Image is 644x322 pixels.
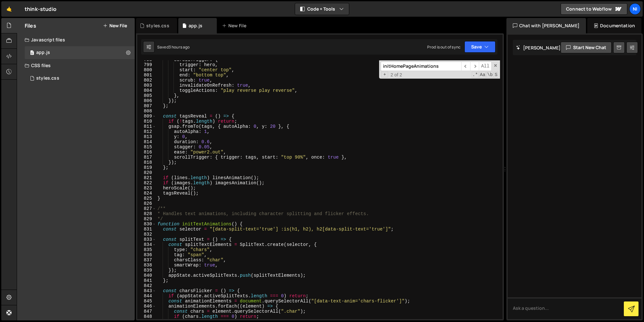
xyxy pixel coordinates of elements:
[137,144,156,150] div: 815
[629,3,641,15] a: Ni
[137,211,156,216] div: 828
[137,263,156,268] div: 838
[137,93,156,98] div: 805
[222,22,249,29] div: New File
[137,288,156,293] div: 843
[157,44,190,50] div: Saved
[137,196,156,201] div: 825
[388,72,405,77] span: 2 of 2
[17,59,135,72] div: CSS files
[494,72,498,78] span: Search In Selection
[470,62,479,71] span: ​
[487,72,493,78] span: Whole Word Search
[25,22,36,29] h2: Files
[30,51,34,56] span: 0
[137,109,156,114] div: 808
[137,227,156,232] div: 831
[479,72,486,78] span: CaseSensitive Search
[137,88,156,93] div: 804
[137,299,156,304] div: 845
[169,44,190,50] div: 3 hours ago
[137,83,156,88] div: 803
[587,18,641,33] div: Documentation
[472,72,479,78] span: RegExp Search
[137,124,156,129] div: 811
[137,119,156,124] div: 810
[427,44,461,50] div: Prod is out of sync
[137,139,156,144] div: 814
[137,103,156,109] div: 807
[137,73,156,78] div: 801
[103,23,127,28] button: New File
[137,62,156,67] div: 799
[25,72,135,85] div: 16725/45735.css
[137,98,156,103] div: 806
[36,75,59,81] div: styles.css
[137,278,156,283] div: 841
[137,242,156,247] div: 834
[137,150,156,155] div: 816
[137,114,156,119] div: 809
[137,165,156,170] div: 819
[146,22,169,29] div: styles.css
[189,22,202,29] div: app.js
[137,206,156,211] div: 827
[137,309,156,314] div: 847
[137,283,156,288] div: 842
[516,45,561,51] h2: [PERSON_NAME]
[137,170,156,175] div: 820
[25,46,135,59] div: 16725/45734.js
[137,273,156,278] div: 840
[17,33,135,46] div: Javascript files
[479,62,492,71] span: Alt-Enter
[137,180,156,186] div: 822
[137,186,156,191] div: 823
[137,257,156,263] div: 837
[381,62,461,71] input: Search for
[381,72,388,77] span: Toggle Replace mode
[561,42,612,53] button: Start new chat
[1,1,17,17] a: 🤙
[137,247,156,252] div: 835
[464,41,496,53] button: Save
[137,268,156,273] div: 839
[461,62,470,71] span: ​
[137,216,156,222] div: 829
[137,191,156,196] div: 824
[137,293,156,299] div: 844
[137,129,156,134] div: 812
[137,232,156,237] div: 832
[295,3,349,15] button: Code + Tools
[137,134,156,139] div: 813
[137,201,156,206] div: 826
[506,18,586,33] div: Chat with [PERSON_NAME]
[36,50,50,56] div: app.js
[137,304,156,309] div: 846
[137,67,156,73] div: 800
[137,78,156,83] div: 802
[137,252,156,257] div: 836
[137,222,156,227] div: 830
[561,3,627,15] a: Connect to Webflow
[25,5,56,13] div: think-studio
[137,155,156,160] div: 817
[137,160,156,165] div: 818
[137,314,156,319] div: 848
[137,175,156,180] div: 821
[137,237,156,242] div: 833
